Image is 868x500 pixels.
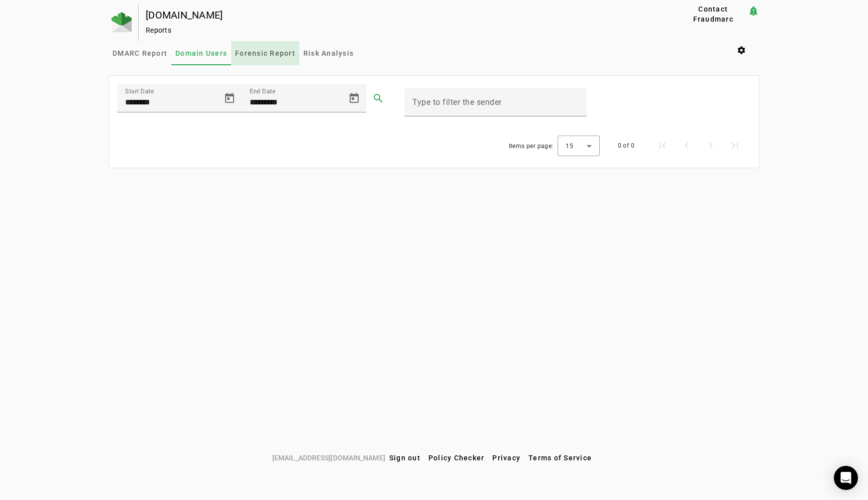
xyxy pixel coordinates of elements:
[342,86,366,110] button: Open calendar
[218,86,242,110] button: Open calendar
[146,25,647,35] div: Reports
[618,141,634,151] div: 0 of 0
[125,88,154,95] mat-label: Start Date
[528,454,592,462] span: Terms of Service
[231,41,299,65] a: Forensic Report
[385,449,424,467] button: Sign out
[834,466,858,490] div: Open Intercom Messenger
[175,50,227,57] span: Domain Users
[146,10,647,20] div: [DOMAIN_NAME]
[303,50,354,57] span: Risk Analysis
[171,41,231,65] a: Domain Users
[566,143,573,150] span: 15
[424,449,489,467] button: Policy Checker
[412,97,502,107] mat-label: Type to filter the sender
[272,452,385,463] span: [EMAIL_ADDRESS][DOMAIN_NAME]
[113,50,167,57] span: DMARC Report
[488,449,524,467] button: Privacy
[683,4,743,24] span: Contact Fraudmarc
[389,454,420,462] span: Sign out
[492,454,520,462] span: Privacy
[679,5,747,23] button: Contact Fraudmarc
[428,454,485,462] span: Policy Checker
[235,50,295,57] span: Forensic Report
[299,41,358,65] a: Risk Analysis
[747,5,759,17] mat-icon: notification_important
[524,449,596,467] button: Terms of Service
[108,41,171,65] a: DMARC Report
[112,12,132,32] img: Fraudmarc Logo
[250,88,275,95] mat-label: End Date
[509,141,554,151] div: Items per page:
